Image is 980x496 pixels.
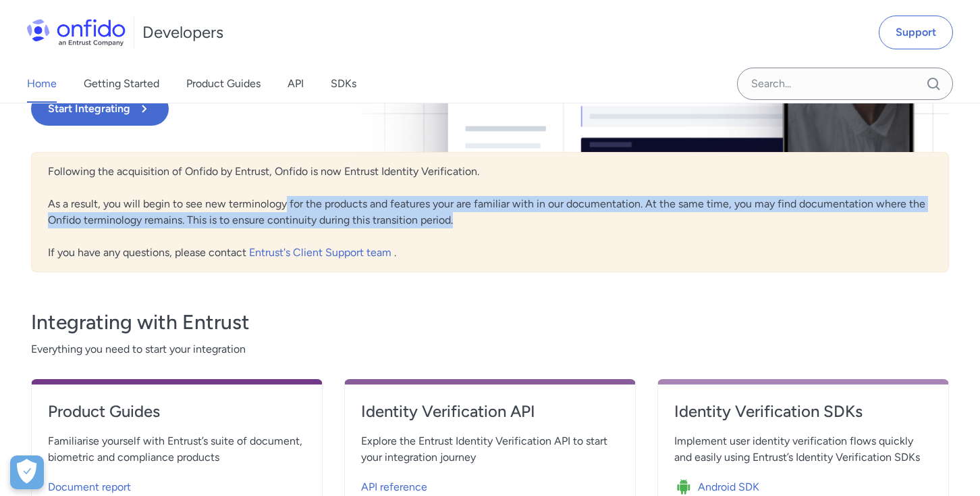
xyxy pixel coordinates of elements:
span: Implement user identity verification flows quickly and easily using Entrust’s Identity Verificati... [674,433,932,466]
h3: Integrating with Entrust [31,309,949,336]
a: Identity Verification API [361,401,619,433]
a: Entrust's Client Support team [249,246,394,259]
a: Product Guides [186,65,261,103]
a: Start Integrating [31,92,674,126]
span: Familiarise yourself with Entrust’s suite of document, biometric and compliance products [48,433,306,466]
a: SDKs [331,65,356,103]
a: Home [27,65,57,103]
span: Everything you need to start your integration [31,341,949,357]
input: Onfido search input field [737,68,953,100]
h4: Product Guides [48,401,306,422]
div: Cookie Preferences [10,455,44,489]
button: Open Preferences [10,455,44,489]
span: Document report [48,479,131,495]
h4: Identity Verification SDKs [674,401,932,422]
h4: Identity Verification API [361,401,619,422]
a: API [288,65,304,103]
a: Product Guides [48,401,306,433]
a: Support [879,16,953,49]
span: Android SDK [698,479,759,495]
button: Start Integrating [31,92,169,126]
span: API reference [361,479,427,495]
span: Explore the Entrust Identity Verification API to start your integration journey [361,433,619,466]
div: Following the acquisition of Onfido by Entrust, Onfido is now Entrust Identity Verification. As a... [31,152,949,272]
h1: Developers [142,22,223,43]
a: Identity Verification SDKs [674,401,932,433]
img: Onfido Logo [27,19,126,46]
a: Getting Started [84,65,159,103]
